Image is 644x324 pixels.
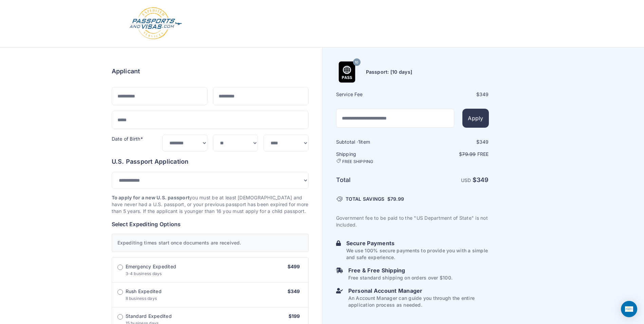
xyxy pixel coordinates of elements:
h6: Shipping [336,151,412,164]
span: USD [461,177,471,183]
div: Open Intercom Messenger [621,301,637,317]
span: Standard Expedited [126,313,172,320]
p: An Account Manager can guide you through the entire application process as needed. [348,295,489,308]
span: TOTAL SAVINGS [346,196,385,202]
button: Apply [462,109,489,128]
h6: Applicant [112,67,140,76]
h6: Secure Payments [346,239,489,247]
strong: To apply for a new U.S. passport [112,195,190,200]
span: 1 [358,139,360,145]
h6: Free & Free Shipping [348,266,453,274]
span: FREE SHIPPING [342,159,373,164]
img: Logo [129,7,183,40]
span: 349 [479,139,489,145]
div: Expediting times start once documents are received. [112,234,309,252]
span: 349 [479,91,489,97]
h6: Subtotal · item [336,139,412,145]
div: $ [413,139,489,145]
span: $499 [288,264,300,269]
p: We use 100% secure payments to provide you with a simple and safe experience. [346,247,489,261]
span: 3-4 business days [126,271,162,276]
label: Date of Birth* [112,136,143,142]
p: Free standard shipping on orders over $100. [348,274,453,281]
p: Government fee to be paid to the "US Department of State" is not included. [336,215,489,228]
span: 79.99 [390,196,404,202]
h6: U.S. Passport Application [112,157,309,166]
span: $199 [289,313,300,319]
span: 10 [355,58,358,67]
h6: Personal Account Manager [348,287,489,295]
span: 8 business days [126,296,157,301]
h6: Passport: [10 days] [366,69,412,75]
span: $349 [288,288,300,294]
h6: Service Fee [336,91,412,98]
strong: $ [473,176,489,183]
span: Free [477,151,489,157]
h6: Select Expediting Options [112,220,309,228]
span: 349 [477,176,489,183]
img: Product Name [336,61,357,83]
span: Rush Expedited [126,288,162,295]
h6: Total [336,175,412,185]
span: Emergency Expedited [126,263,177,270]
p: you must be at least [DEMOGRAPHIC_DATA] and have never had a U.S. passport, or your previous pass... [112,194,309,215]
span: $ [387,196,404,202]
div: $ [413,91,489,98]
p: $ [413,151,489,158]
span: 79.99 [462,151,476,157]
